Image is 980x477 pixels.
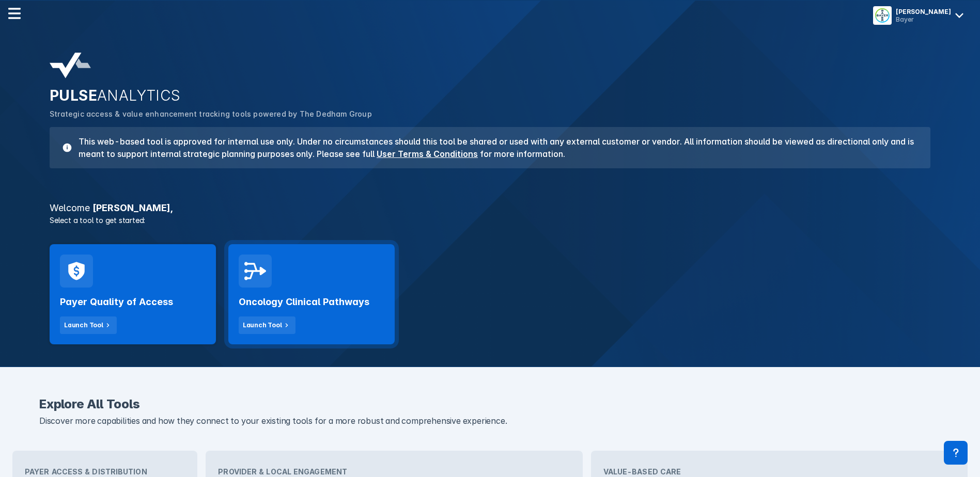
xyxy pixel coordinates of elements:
[64,321,103,330] div: Launch Tool
[39,398,941,410] h2: Explore All Tools
[39,415,941,428] p: Discover more capabilities and how they connect to your existing tools for a more robust and comp...
[50,53,91,78] img: pulse-analytics-logo
[97,87,181,104] span: ANALYTICS
[243,321,282,330] div: Launch Tool
[377,149,478,159] a: User Terms & Conditions
[896,15,951,23] div: Bayer
[60,296,173,308] h2: Payer Quality of Access
[50,244,216,344] a: Payer Quality of AccessLaunch Tool
[8,7,21,20] img: menu--horizontal.svg
[60,316,117,334] button: Launch Tool
[875,8,890,23] img: menu button
[50,108,930,120] p: Strategic access & value enhancement tracking tools powered by The Dedham Group
[50,87,930,104] h2: PULSE
[50,202,90,213] span: Welcome
[228,244,395,344] a: Oncology Clinical PathwaysLaunch Tool
[43,215,937,226] p: Select a tool to get started:
[239,296,369,308] h2: Oncology Clinical Pathways
[239,316,295,334] button: Launch Tool
[43,203,937,213] h3: [PERSON_NAME] ,
[72,135,918,160] h3: This web-based tool is approved for internal use only. Under no circumstances should this tool be...
[944,441,968,465] div: Contact Support
[896,8,951,15] div: [PERSON_NAME]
